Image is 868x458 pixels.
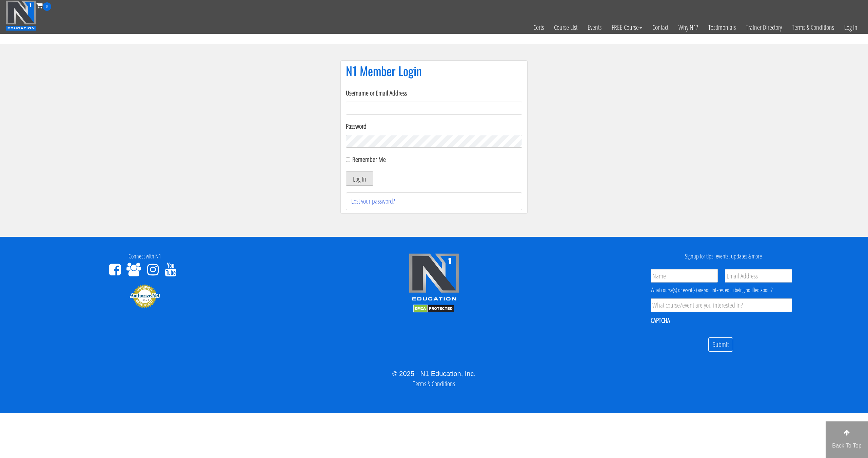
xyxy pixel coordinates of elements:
[673,11,703,44] a: Why N1?
[346,64,522,78] h1: N1 Member Login
[413,305,454,313] img: DMCA.com Protection Status
[826,442,868,450] p: Back To Top
[130,284,160,308] img: Authorize.Net Merchant - Click to Verify
[607,11,647,44] a: FREE Course
[708,337,733,352] input: Submit
[352,155,386,164] label: Remember Me
[528,11,549,44] a: Certs
[725,269,792,283] input: Email Address
[839,11,863,44] a: Log In
[741,11,787,44] a: Trainer Directory
[651,316,670,325] label: CAPTCHA
[409,253,459,303] img: n1-edu-logo
[346,121,522,131] label: Password
[651,298,792,312] input: What course/event are you interested in?
[5,369,863,379] div: © 2025 - N1 Education, Inc.
[584,253,863,260] h4: Signup for tips, events, updates & more
[43,2,51,11] span: 0
[651,286,792,294] div: What course(s) or event(s) are you interested in being notified about?
[703,11,741,44] a: Testimonials
[647,11,673,44] a: Contact
[787,11,839,44] a: Terms & Conditions
[351,196,395,206] a: Lost your password?
[346,171,373,186] button: Log In
[5,253,284,260] h4: Connect with N1
[5,0,36,31] img: n1-education
[549,11,583,44] a: Course List
[583,11,607,44] a: Events
[346,88,522,98] label: Username or Email Address
[36,1,51,10] a: 0
[413,379,455,388] a: Terms & Conditions
[651,269,718,283] input: Name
